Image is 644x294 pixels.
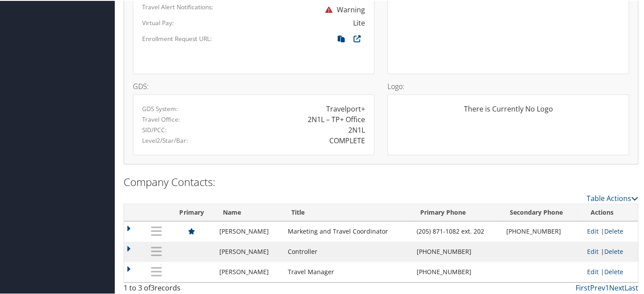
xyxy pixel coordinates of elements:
[348,124,365,134] div: 2N1L
[412,203,502,220] th: Primary Phone
[142,33,212,42] label: Enrollment Request URL:
[397,103,620,120] div: There is Currently No Logo
[587,267,599,275] a: Edit
[321,4,365,14] span: Warning
[142,104,178,112] label: GDS System:
[576,282,590,292] a: First
[124,174,638,189] h2: Company Contacts:
[353,17,365,27] div: Lite
[412,220,502,241] td: (205) 871-1082 ext. 202
[142,2,213,11] label: Travel Alert Notifications:
[142,135,188,144] label: Level2/Star/Bar:
[583,241,638,261] td: |
[168,203,215,220] th: Primary
[283,220,412,241] td: Marketing and Travel Coordinator
[604,267,623,275] a: Delete
[133,82,374,89] h4: GDS:
[412,241,502,261] td: [PHONE_NUMBER]
[215,241,283,261] td: [PERSON_NAME]
[590,282,605,292] a: Prev
[604,226,623,234] a: Delete
[625,282,638,292] a: Last
[215,203,283,220] th: Name
[283,241,412,261] td: Controller
[583,261,638,281] td: |
[388,82,629,89] h4: Logo:
[142,114,180,123] label: Travel Office:
[326,103,365,113] div: Travelport+
[283,261,412,281] td: Travel Manager
[587,193,638,202] a: Table Actions
[604,246,623,255] a: Delete
[587,246,599,255] a: Edit
[329,134,365,145] div: COMPLETE
[142,18,174,26] label: Virtual Pay:
[609,282,625,292] a: Next
[583,220,638,241] td: |
[215,261,283,281] td: [PERSON_NAME]
[215,220,283,241] td: [PERSON_NAME]
[587,226,599,234] a: Edit
[142,125,167,134] label: SID/PCC:
[412,261,502,281] td: [PHONE_NUMBER]
[308,113,365,124] div: 2N1L – TP+ Office
[583,203,638,220] th: Actions
[151,282,154,292] span: 3
[283,203,412,220] th: Title
[502,203,583,220] th: Secondary Phone
[605,282,609,292] a: 1
[502,220,583,241] td: [PHONE_NUMBER]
